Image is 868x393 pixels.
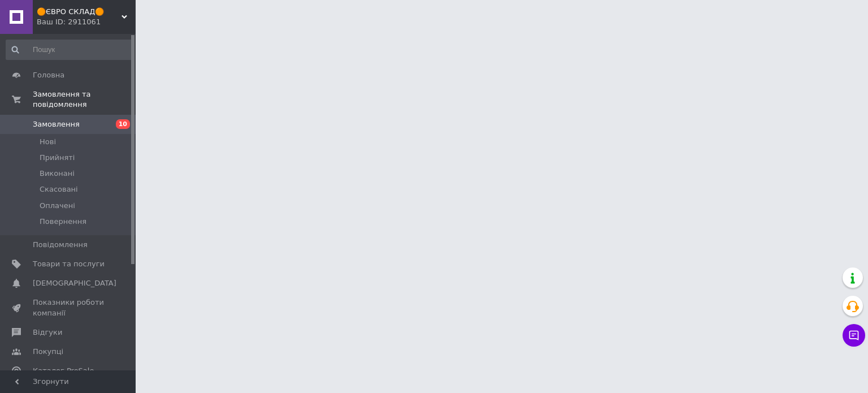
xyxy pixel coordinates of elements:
[33,297,105,318] span: Показники роботи компанії
[33,327,62,338] span: Відгуки
[40,201,75,211] span: Оплачені
[40,169,75,179] span: Виконані
[6,40,133,60] input: Пошук
[37,17,136,27] div: Ваш ID: 2911061
[33,70,64,80] span: Головна
[40,184,78,195] span: Скасовані
[33,278,116,288] span: [DEMOGRAPHIC_DATA]
[33,89,136,110] span: Замовлення та повідомлення
[116,119,130,129] span: 10
[33,366,94,376] span: Каталог ProSale
[40,217,86,227] span: Повернення
[37,7,121,17] span: 🟠ЄВРО СКЛАД🟠
[40,137,56,147] span: Нові
[843,324,865,347] button: Чат з покупцем
[33,240,88,250] span: Повідомлення
[33,347,63,357] span: Покупці
[40,153,75,163] span: Прийняті
[33,259,105,269] span: Товари та послуги
[33,119,80,129] span: Замовлення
